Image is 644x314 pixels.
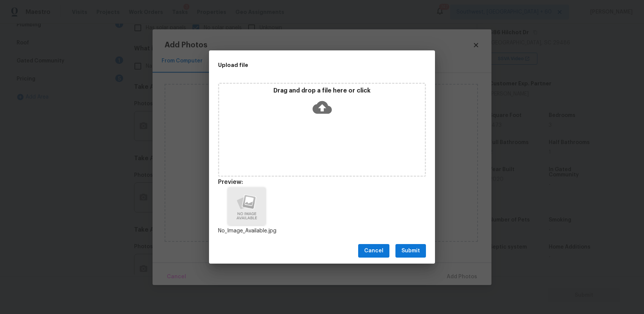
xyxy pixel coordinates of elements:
[219,87,425,95] p: Drag and drop a file here or click
[228,187,266,225] img: Z
[218,227,275,235] p: No_Image_Available.jpg
[395,244,426,258] button: Submit
[358,244,389,258] button: Cancel
[364,246,383,256] span: Cancel
[218,61,392,69] h2: Upload file
[401,246,420,256] span: Submit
